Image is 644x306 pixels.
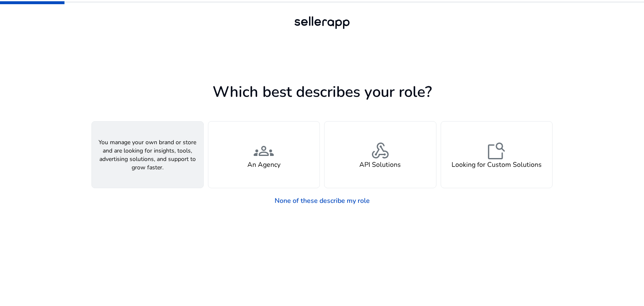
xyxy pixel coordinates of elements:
button: webhookAPI Solutions [324,121,436,188]
button: You manage your own brand or store and are looking for insights, tools, advertising solutions, an... [91,121,204,188]
a: None of these describe my role [268,192,377,209]
h4: An Agency [247,161,280,169]
button: groupsAn Agency [208,121,320,188]
h4: API Solutions [359,161,401,169]
span: webhook [370,141,390,161]
h4: Looking for Custom Solutions [452,161,542,169]
button: feature_searchLooking for Custom Solutions [441,121,553,188]
span: groups [254,141,274,161]
h1: Which best describes your role? [91,83,553,101]
span: feature_search [486,141,506,161]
